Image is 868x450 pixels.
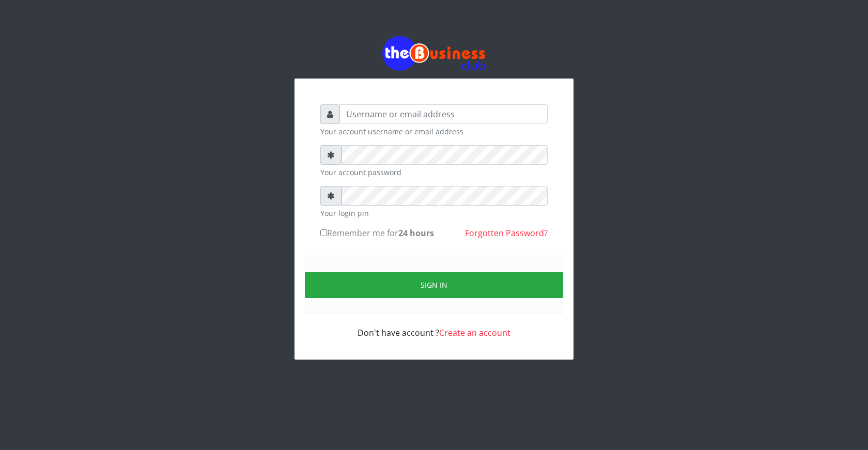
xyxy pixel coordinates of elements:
[320,227,434,239] label: Remember me for
[320,167,548,178] small: Your account password
[320,229,327,236] input: Remember me for24 hours
[439,327,510,338] a: Create an account
[320,314,548,339] div: Don't have account ?
[305,272,563,298] button: Sign in
[339,104,548,124] input: Username or email address
[320,126,548,137] small: Your account username or email address
[398,227,434,239] b: 24 hours
[465,227,548,239] a: Forgotten Password?
[320,208,548,219] small: Your login pin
